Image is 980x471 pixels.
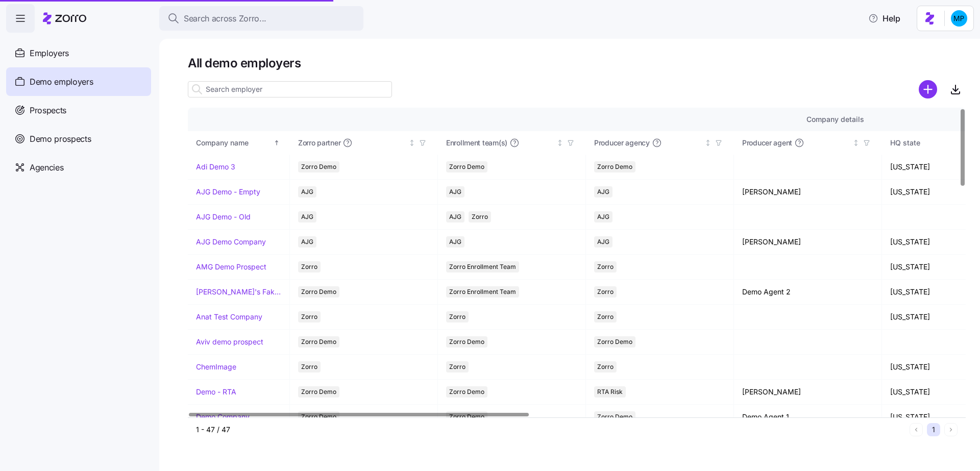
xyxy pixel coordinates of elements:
div: Not sorted [704,139,712,146]
span: Zorro [597,311,614,323]
a: Demo Company [196,412,250,422]
span: Demo employers [30,76,93,88]
svg: add icon [919,80,937,98]
span: AJG [301,236,313,247]
a: ChemImage [196,362,236,372]
span: Demo prospects [30,133,91,145]
span: Zorro Demo [449,336,484,348]
th: Producer agencyNot sorted [586,131,734,155]
div: 1 - 47 / 47 [196,425,905,435]
th: Zorro partnerNot sorted [290,131,438,155]
button: Search across Zorro... [159,6,363,31]
span: Zorro [449,361,465,373]
span: Zorro [472,211,488,222]
a: Demo employers [6,67,151,96]
span: AJG [301,186,313,197]
span: AJG [301,211,313,222]
span: Zorro Demo [301,386,336,398]
span: AJG [597,211,609,222]
span: Zorro Demo [597,161,632,172]
a: Adi Demo 3 [196,162,235,172]
span: Help [868,12,900,24]
span: Zorro [301,261,317,272]
span: Zorro [449,311,465,323]
h1: All demo employers [188,55,966,71]
td: [PERSON_NAME] [734,380,882,405]
button: Previous page [910,423,923,436]
th: Company nameSorted ascending [188,131,290,155]
span: AJG [597,186,609,197]
a: Agencies [6,153,151,182]
th: Enrollment team(s)Not sorted [438,131,586,155]
span: Zorro Demo [301,161,336,172]
img: b954e4dfce0f5620b9225907d0f7229f [951,10,967,27]
span: Zorro Enrollment Team [449,261,516,272]
a: AJG Demo - Old [196,212,251,222]
span: Zorro Demo [301,336,336,348]
span: Zorro partner [298,138,340,148]
span: Zorro [597,261,614,272]
span: Producer agent [742,138,792,148]
span: Search across Zorro... [184,12,266,25]
span: Zorro [301,311,317,323]
span: Zorro Enrollment Team [449,286,516,298]
span: Zorro [301,361,317,373]
button: Next page [944,423,958,436]
a: Aviv demo prospect [196,337,263,347]
button: 1 [927,423,940,436]
a: Demo prospects [6,125,151,153]
div: Company name [196,137,272,148]
span: Agencies [30,161,63,174]
span: Zorro Demo [597,336,632,348]
span: Zorro Demo [449,386,484,398]
td: Demo Agent 1 [734,405,882,430]
td: [PERSON_NAME] [734,230,882,255]
span: Zorro [597,361,614,373]
span: Zorro [597,286,614,298]
a: Prospects [6,96,151,125]
span: AJG [449,186,461,197]
div: Not sorted [852,139,860,146]
div: Not sorted [556,139,563,146]
th: Producer agentNot sorted [734,131,882,155]
span: Prospects [30,104,66,117]
a: Employers [6,39,151,67]
span: AJG [597,236,609,247]
a: AJG Demo Company [196,237,266,247]
input: Search employer [188,81,392,97]
div: Sorted ascending [273,139,280,146]
span: Zorro Demo [449,161,484,172]
td: [PERSON_NAME] [734,180,882,205]
div: Not sorted [408,139,415,146]
span: AJG [449,236,461,247]
span: AJG [449,211,461,222]
a: Anat Test Company [196,312,262,322]
span: Employers [30,47,69,60]
a: AJG Demo - Empty [196,187,260,197]
a: AMG Demo Prospect [196,262,266,272]
td: Demo Agent 2 [734,280,882,305]
span: Producer agency [594,138,650,148]
a: [PERSON_NAME]'s Fake Company [196,287,281,297]
a: Demo - RTA [196,387,236,397]
span: RTA Risk [597,386,623,398]
span: Zorro Demo [301,286,336,298]
span: Enrollment team(s) [446,138,507,148]
button: Help [860,8,909,29]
